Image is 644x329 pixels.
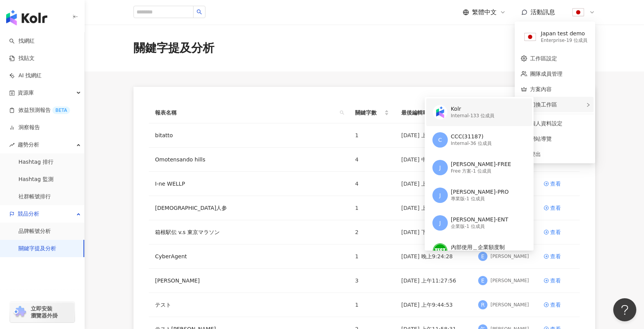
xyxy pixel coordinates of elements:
th: 關鍵字數 [349,102,395,123]
a: search找網紅 [9,37,35,45]
div: 內部使用＿企業額度制 [451,244,505,251]
td: [DATE] 上午11:38:52 [395,172,472,196]
div: [PERSON_NAME]-PRO [451,188,509,196]
td: [DATE] 下午4:30:08 [395,220,472,244]
div: [PERSON_NAME]-ENT [451,216,508,224]
a: Hashtag 監測 [18,176,53,183]
div: 關鍵字提及分析 [133,40,214,56]
a: 品牌帳號分析 [18,228,51,235]
td: 3 [349,269,395,293]
div: 查看 [550,204,561,212]
td: 4 [349,172,395,196]
td: 1 [349,244,395,269]
span: 最後編輯時間 [401,108,460,117]
span: 繁體中文 [472,8,497,17]
a: 洞察報告 [9,124,40,131]
div: 查看 [550,179,561,188]
span: R [481,301,485,309]
td: 1 [349,123,395,148]
div: [PERSON_NAME] [491,302,529,308]
td: [DATE] 中午12:25:27 [395,148,472,172]
span: 活動訊息 [531,8,555,16]
a: 查看 [544,228,574,236]
a: 箱根駅伝 v.s 東京マラソン [155,228,220,236]
span: E [481,252,485,261]
span: J [439,163,441,172]
span: rise [9,142,15,148]
a: bitatto [155,131,173,140]
span: search [340,110,344,115]
a: Omotensando hills [155,155,205,164]
a: テスト [155,301,171,309]
a: 關鍵字提及分析 [18,245,56,253]
span: 趨勢分析 [18,136,39,153]
div: 企業版 - 1 位成員 [451,223,508,230]
span: 資源庫 [18,84,34,101]
a: AI 找網紅 [9,72,42,80]
td: [DATE] 晚上9:24:28 [395,244,472,269]
td: 2 [349,220,395,244]
td: [DATE] 上午9:44:53 [395,293,472,317]
div: 查看 [550,301,561,309]
a: 查看 [544,276,574,285]
span: J [439,191,441,199]
div: 查看 [550,252,561,261]
div: [PERSON_NAME]-FREE [451,161,511,168]
img: flag-Japan-800x800.png [571,5,586,20]
a: [PERSON_NAME] [155,276,200,285]
a: 社群帳號排行 [18,193,51,201]
td: 1 [349,196,395,220]
img: unnamed.png [433,243,447,258]
div: Free 方案 - 1 位成員 [451,168,511,174]
a: 查看 [544,204,574,212]
th: 最後編輯時間 [395,102,472,123]
a: chrome extension立即安裝 瀏覽器外掛 [10,302,75,322]
a: 查看 [544,301,574,309]
td: 1 [349,293,395,317]
div: Japan test demo [541,30,587,38]
a: 查看 [544,252,574,261]
td: [DATE] 上午11:27:56 [395,269,472,293]
a: 找貼文 [9,55,35,62]
div: [PERSON_NAME] [491,253,529,260]
span: 切換工作區 [530,101,557,108]
a: CyberAgent [155,252,187,261]
div: 專業版 - 1 位成員 [451,196,509,202]
a: 查看 [544,179,574,188]
td: 4 [349,148,395,172]
span: 立即安裝 瀏覽器外掛 [31,305,58,319]
span: 登出 [530,151,541,157]
span: J [439,219,441,227]
span: 網站導覽 [530,135,589,143]
a: [DEMOGRAPHIC_DATA]人参 [155,204,227,212]
span: right [586,103,591,107]
img: logo [6,10,47,25]
a: 團隊成員管理 [530,71,562,77]
a: 工作區設定 [530,55,557,61]
div: CCC(31187) [451,133,492,141]
a: Hashtag 排行 [18,158,53,166]
td: [DATE] 上午8:05:38 [395,123,472,148]
span: search [197,9,202,15]
div: Kolr [451,105,494,113]
div: Enterprise - 19 位成員 [541,37,587,44]
div: Internal - 36 位成員 [451,140,492,147]
a: 個人資料設定 [530,120,562,126]
span: search [338,107,346,118]
div: [PERSON_NAME] [491,277,529,284]
span: C [438,136,442,144]
div: Internal - 133 位成員 [451,113,494,119]
span: 報表名稱 [155,108,337,117]
a: 方案內容 [530,86,552,92]
a: 效益預測報告BETA [9,106,70,114]
div: 查看 [550,228,561,236]
img: Kolr%20app%20icon%20%281%29.png [433,105,447,120]
span: 競品分析 [18,205,39,223]
img: chrome extension [12,306,27,318]
span: 關鍵字數 [355,108,383,117]
img: flag-Japan-800x800.png [523,30,537,44]
td: [DATE] 上午10:23:06 [395,196,472,220]
iframe: Help Scout Beacon - Open [613,298,636,321]
div: 查看 [550,276,561,285]
a: I-ne WELLP [155,179,185,188]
